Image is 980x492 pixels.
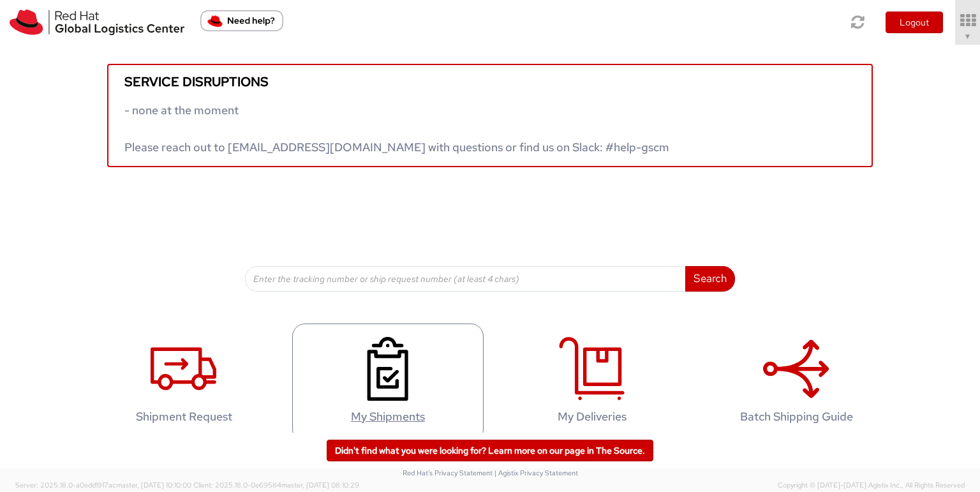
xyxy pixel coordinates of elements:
[15,481,191,489] span: Server: 2025.18.0-a0edd1917ac
[10,10,184,35] img: rh-logistics-00dfa346123c4ec078e1.svg
[245,266,686,292] input: Enter the tracking number or ship request number (at least 4 chars)
[124,103,669,154] span: - none at the moment Please reach out to [EMAIL_ADDRESS][DOMAIN_NAME] with questions or find us o...
[685,266,735,292] button: Search
[510,410,674,423] h4: My Deliveries
[200,10,283,31] button: Need help?
[496,324,688,443] a: My Deliveries
[964,31,972,41] span: ▼
[107,64,873,167] a: Service disruptions - none at the moment Please reach out to [EMAIL_ADDRESS][DOMAIN_NAME] with qu...
[124,75,856,89] h5: Service disruptions
[778,481,965,491] span: Copyright © [DATE]-[DATE] Agistix Inc., All Rights Reserved
[292,324,484,443] a: My Shipments
[327,440,653,461] a: Didn't find what you were looking for? Learn more on our page in The Source.
[306,410,470,423] h4: My Shipments
[886,11,943,33] button: Logout
[193,481,359,489] span: Client: 2025.18.0-0e69584
[403,468,493,477] a: Red Hat's Privacy Statement
[281,481,359,489] span: master, [DATE] 08:10:29
[101,410,266,423] h4: Shipment Request
[714,410,879,423] h4: Batch Shipping Guide
[88,324,279,443] a: Shipment Request
[701,324,892,443] a: Batch Shipping Guide
[116,481,191,489] span: master, [DATE] 10:10:00
[494,468,578,477] a: | Agistix Privacy Statement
